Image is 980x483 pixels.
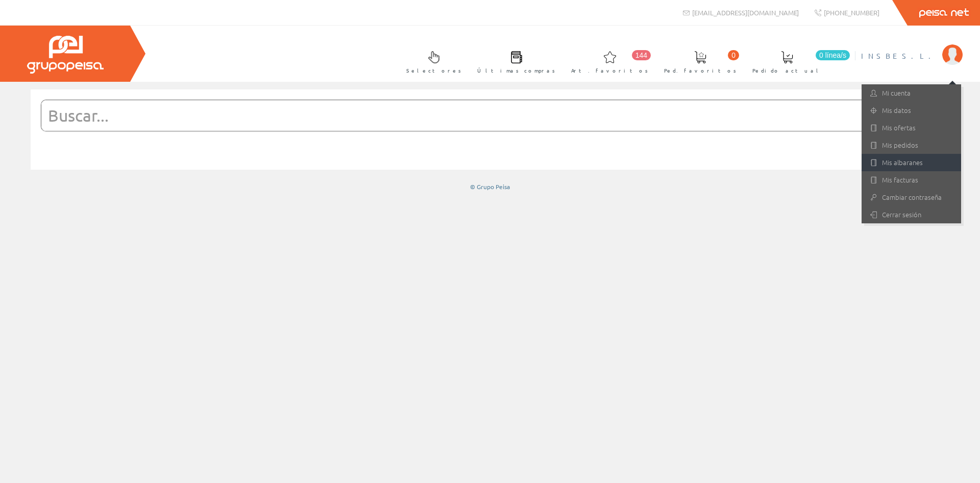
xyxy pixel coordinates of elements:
[571,65,648,76] span: Art. favoritos
[862,84,961,102] a: Mi cuenta
[862,189,961,206] a: Cambiar contraseña
[406,65,461,76] span: Selectores
[477,65,555,76] span: Últimas compras
[664,65,737,76] span: Ped. favoritos
[632,50,651,60] span: 144
[27,36,104,74] img: Grupo Peisa
[816,50,850,60] span: 0 línea/s
[728,50,739,60] span: 0
[862,136,961,154] a: Mis pedidos
[467,42,560,80] a: Últimas compras
[561,42,653,80] a: 144 Art. favoritos
[861,42,963,52] a: INSBE S.L.
[862,119,961,136] a: Mis ofertas
[862,102,961,119] a: Mis datos
[31,182,949,191] div: © Grupo Peisa
[752,65,822,76] span: Pedido actual
[862,206,961,223] a: Cerrar sesión
[862,154,961,171] a: Mis albaranes
[861,51,937,61] span: INSBE S.L.
[862,171,961,189] a: Mis facturas
[824,8,879,17] span: [PHONE_NUMBER]
[396,42,467,80] a: Selectores
[41,100,914,131] input: Buscar...
[692,8,799,17] span: [EMAIL_ADDRESS][DOMAIN_NAME]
